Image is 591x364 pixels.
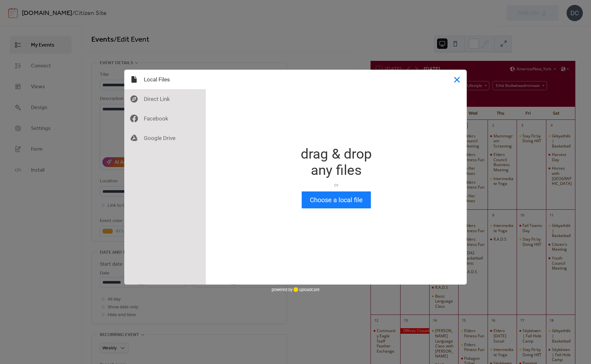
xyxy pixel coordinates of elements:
[124,109,206,128] div: Facebook
[124,70,206,89] div: Local Files
[124,128,206,148] div: Google Drive
[272,285,320,294] div: powered by
[124,89,206,109] div: Direct Link
[447,70,467,89] button: Close
[302,191,371,208] button: Choose a local file
[301,182,372,188] div: or
[293,287,320,292] a: uploadcare
[301,146,372,178] div: drag & drop any files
